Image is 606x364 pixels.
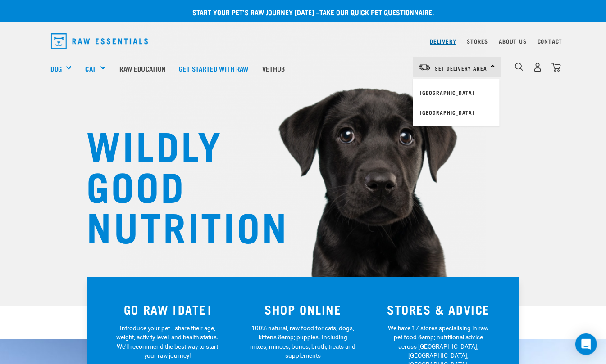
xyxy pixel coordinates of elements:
[467,40,488,43] a: Stores
[413,83,500,103] a: [GEOGRAPHIC_DATA]
[499,40,526,43] a: About Us
[87,124,267,245] h1: WILDLY GOOD NUTRITION
[85,63,96,74] a: Cat
[419,63,431,71] img: van-moving.png
[376,302,501,316] h3: STORES & ADVICE
[173,50,255,86] a: Get started with Raw
[533,63,542,72] img: user.png
[255,50,292,86] a: Vethub
[435,67,488,70] span: Set Delivery Area
[575,333,597,355] div: Open Intercom Messenger
[430,40,456,43] a: Delivery
[44,30,563,53] nav: dropdown navigation
[51,33,148,49] img: Raw Essentials Logo
[413,103,500,122] a: [GEOGRAPHIC_DATA]
[551,63,561,72] img: home-icon@2x.png
[113,50,172,86] a: Raw Education
[250,324,356,360] p: 100% natural, raw food for cats, dogs, kittens &amp; puppies. Including mixes, minces, bones, bro...
[114,324,220,360] p: Introduce your pet—share their age, weight, activity level, and health status. We'll recommend th...
[538,40,563,43] a: Contact
[105,302,230,316] h3: GO RAW [DATE]
[320,10,434,14] a: take our quick pet questionnaire.
[515,63,524,71] img: home-icon-1@2x.png
[51,63,62,74] a: Dog
[241,302,365,316] h3: SHOP ONLINE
